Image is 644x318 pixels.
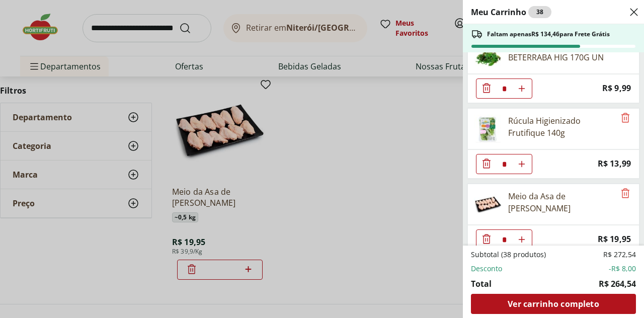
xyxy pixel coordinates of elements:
[598,232,631,246] span: R$ 19,95
[508,300,599,308] span: Ver carrinho completo
[508,115,615,139] div: Rúcula Higienizado Frutifique 140g
[528,6,551,18] div: 38
[497,154,512,174] input: Quantidade Atual
[471,250,546,260] span: Subtotal (38 produtos)
[497,230,512,249] input: Quantidade Atual
[497,79,512,98] input: Quantidade Atual
[471,264,502,274] span: Desconto
[487,30,610,38] span: Faltam apenas R$ 134,46 para Frete Grátis
[512,154,532,174] button: Aumentar Quantidade
[619,112,631,124] button: Remove
[474,115,502,143] img: Principal
[474,190,502,218] img: Meio da Asa de Frango Resfriado
[508,190,615,214] div: Meio da Asa de [PERSON_NAME]
[609,264,636,274] span: -R$ 8,00
[603,250,636,260] span: R$ 272,54
[476,78,497,99] button: Diminuir Quantidade
[602,82,631,95] span: R$ 9,99
[476,229,497,250] button: Diminuir Quantidade
[474,39,502,67] img: Principal
[476,154,497,174] button: Diminuir Quantidade
[471,294,636,314] a: Ver carrinho completo
[512,229,532,250] button: Aumentar Quantidade
[471,6,551,18] h2: Meu Carrinho
[599,278,636,290] span: R$ 264,54
[619,188,631,200] button: Remove
[512,78,532,99] button: Aumentar Quantidade
[598,157,631,171] span: R$ 13,99
[471,278,492,290] span: Total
